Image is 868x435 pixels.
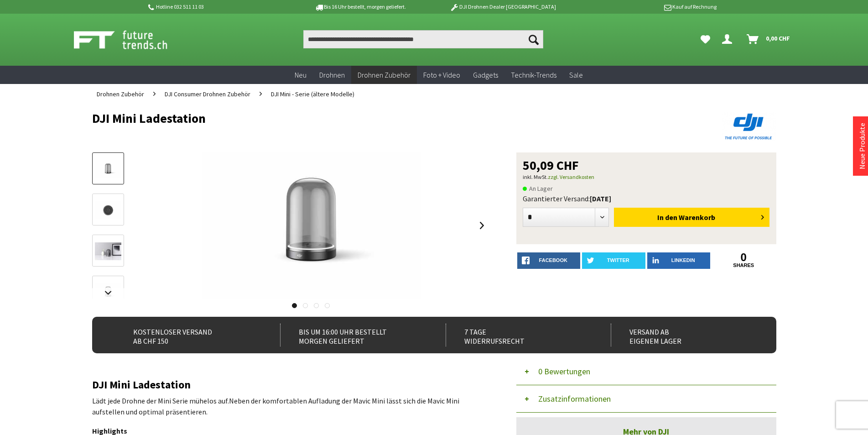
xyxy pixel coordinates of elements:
[858,123,867,169] a: Neue Produkte
[722,111,776,142] img: DJI
[202,152,421,299] img: DJI Mini Ladestation
[280,324,426,346] div: Bis um 16:00 Uhr bestellt Morgen geliefert
[303,30,543,48] input: Produkt, Marke, Kategorie, EAN, Artikelnummer…
[288,66,313,84] a: Neu
[671,257,695,263] span: LinkedIn
[313,66,351,84] a: Drohnen
[431,1,574,12] p: DJI Drohnen Dealer [GEOGRAPHIC_DATA]
[92,111,639,125] h1: DJI Mini Ladestation
[92,379,489,391] h2: DJI Mini Ladestation
[504,66,563,84] a: Technik-Trends
[92,395,489,417] p: Neben der komfortablen Aufladung der Mavic Mini lässt sich die Mavic Mini aufstellen und optimal ...
[582,252,645,269] a: twitter
[95,160,121,178] img: Vorschau: DJI Mini Ladestation
[417,66,467,84] a: Foto + Video
[712,252,775,262] a: 0
[511,70,556,79] span: Technik-Trends
[548,173,594,180] a: zzgl. Versandkosten
[446,324,591,346] div: 7 Tage Widerrufsrecht
[574,1,717,12] p: Kauf auf Rechnung
[319,70,345,79] span: Drohnen
[607,257,629,263] span: twitter
[473,70,498,79] span: Gadgets
[97,90,144,98] span: Drohnen Zubehör
[295,70,307,79] span: Neu
[718,30,739,48] a: Dein Konto
[115,324,260,346] div: Kostenloser Versand ab CHF 150
[563,66,589,84] a: Sale
[539,257,567,263] span: facebook
[160,84,255,104] a: DJI Consumer Drohnen Zubehör
[467,66,504,84] a: Gadgets
[516,385,776,413] button: Zusatzinformationen
[351,66,417,84] a: Drohnen Zubehör
[147,1,289,12] p: Hotline 032 511 11 03
[92,84,149,104] a: Drohnen Zubehör
[696,30,715,48] a: Meine Favoriten
[289,1,431,12] p: Bis 16 Uhr bestellt, morgen geliefert.
[92,396,229,405] span: Lädt jede Drohne der Mini Serie mühelos auf.
[524,30,543,48] button: Suchen
[569,70,583,79] span: Sale
[766,31,790,46] span: 0,00 CHF
[614,208,769,227] button: In den Warenkorb
[74,28,187,51] img: Shop Futuretrends - zur Startseite wechseln
[657,213,677,222] span: In den
[165,90,250,98] span: DJI Consumer Drohnen Zubehör
[611,324,756,346] div: Versand ab eigenem Lager
[647,252,711,269] a: LinkedIn
[271,90,354,98] span: DJI Mini - Serie (ältere Modelle)
[517,252,581,269] a: facebook
[516,358,776,385] button: 0 Bewertungen
[590,194,611,203] b: [DATE]
[743,30,795,48] a: Warenkorb
[523,194,770,203] div: Garantierter Versand:
[358,70,411,79] span: Drohnen Zubehör
[679,213,715,222] span: Warenkorb
[423,70,460,79] span: Foto + Video
[712,262,775,268] a: shares
[523,172,770,183] p: inkl. MwSt.
[523,183,553,194] span: An Lager
[523,159,579,172] span: 50,09 CHF
[266,84,359,104] a: DJI Mini - Serie (ältere Modelle)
